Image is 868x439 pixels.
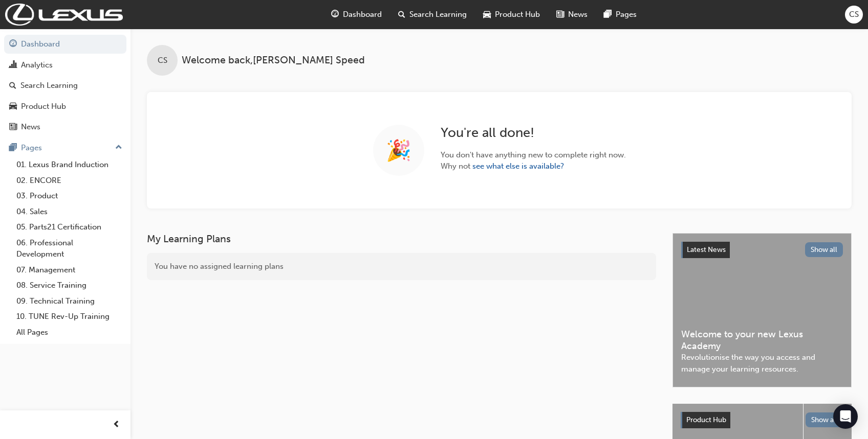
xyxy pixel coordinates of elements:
[390,4,475,25] a: search-iconSearch Learning
[12,188,126,204] a: 03. Product
[441,149,626,161] span: You don't have anything new to complete right now.
[616,9,637,20] span: Pages
[331,8,339,21] span: guage-icon
[12,278,126,293] a: 08. Service Training
[4,33,126,138] button: DashboardAnalyticsSearch LearningProduct HubNews
[113,419,120,431] span: prev-icon
[845,6,863,24] button: CS
[12,219,126,235] a: 05. Parts21 Certification
[147,253,656,280] div: You have no assigned learning plans
[12,262,126,278] a: 07. Management
[849,9,859,20] span: CS
[681,412,843,428] a: Product HubShow all
[9,102,17,111] span: car-icon
[681,329,843,352] span: Welcome to your new Lexus Academy
[833,404,858,429] div: Open Intercom Messenger
[596,4,645,25] a: pages-iconPages
[4,35,126,54] a: Dashboard
[158,55,167,66] span: CS
[21,121,40,133] div: News
[604,8,612,21] span: pages-icon
[686,415,726,424] span: Product Hub
[4,56,126,75] a: Analytics
[441,160,626,172] span: Why not
[182,55,365,66] span: Welcome back , [PERSON_NAME] Speed
[483,8,491,21] span: car-icon
[12,293,126,309] a: 09. Technical Training
[21,59,53,71] div: Analytics
[12,309,126,325] a: 10. TUNE Rev-Up Training
[12,325,126,340] a: All Pages
[21,101,66,112] div: Product Hub
[681,242,843,258] a: Latest NewsShow all
[398,8,405,21] span: search-icon
[568,9,588,20] span: News
[475,4,548,25] a: car-iconProduct Hub
[343,9,382,20] span: Dashboard
[12,173,126,189] a: 02. ENCORE
[4,76,126,95] a: Search Learning
[672,233,852,387] a: Latest NewsShow allWelcome to your new Lexus AcademyRevolutionise the way you access and manage y...
[9,144,17,153] span: pages-icon
[556,8,564,21] span: news-icon
[681,352,843,375] span: Revolutionise the way you access and manage your learning resources.
[805,242,843,257] button: Show all
[9,123,17,132] span: news-icon
[441,125,626,141] h2: You're all done!
[9,81,16,90] span: search-icon
[21,142,42,154] div: Pages
[115,141,122,154] span: up-icon
[9,61,17,70] span: chart-icon
[4,97,126,116] a: Product Hub
[12,204,126,220] a: 04. Sales
[4,138,126,157] button: Pages
[495,9,540,20] span: Product Hub
[147,233,656,245] h3: My Learning Plans
[12,157,126,173] a: 01. Lexus Brand Induction
[12,235,126,262] a: 06. Professional Development
[409,9,467,20] span: Search Learning
[806,412,844,427] button: Show all
[20,80,78,91] div: Search Learning
[4,118,126,136] a: News
[5,4,123,26] img: Trak
[323,4,390,25] a: guage-iconDashboard
[548,4,596,25] a: news-iconNews
[472,161,564,171] a: see what else is available?
[386,145,411,156] span: 🎉
[9,40,17,49] span: guage-icon
[687,245,726,254] span: Latest News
